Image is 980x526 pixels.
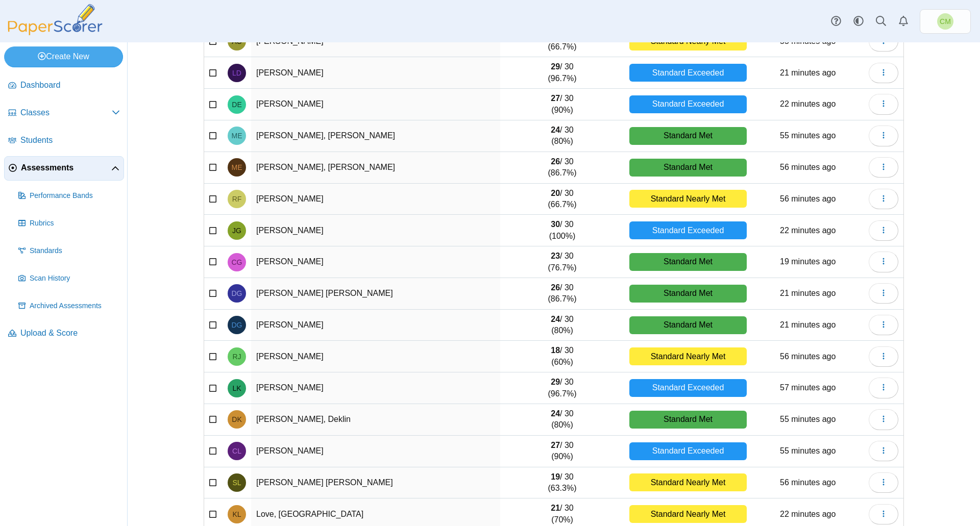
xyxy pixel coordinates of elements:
[4,321,124,346] a: Upload & Score
[251,467,500,499] td: [PERSON_NAME] [PERSON_NAME]
[551,189,560,197] b: 20
[251,184,500,215] td: [PERSON_NAME]
[892,10,915,33] a: Alerts
[780,478,836,487] time: Oct 9, 2025 at 9:29 AM
[500,404,624,436] td: / 30 (80%)
[21,162,111,173] span: Assessments
[232,101,241,108] span: Delainey Eberl
[629,64,747,82] div: Standard Exceeded
[629,221,747,239] div: Standard Exceeded
[551,409,560,418] b: 24
[30,246,120,256] span: Standards
[500,341,624,372] td: / 30 (60%)
[551,346,560,355] b: 18
[14,294,124,318] a: Archived Assessments
[4,129,124,153] a: Students
[629,442,747,460] div: Standard Exceeded
[251,246,500,278] td: [PERSON_NAME]
[251,120,500,152] td: [PERSON_NAME], [PERSON_NAME]
[30,301,120,311] span: Archived Assessments
[551,472,560,481] b: 19
[500,120,624,152] td: / 30 (80%)
[500,152,624,184] td: / 30 (86.7%)
[780,383,836,392] time: Oct 9, 2025 at 9:29 AM
[500,278,624,310] td: / 30 (86.7%)
[232,132,242,139] span: Metzli Elias
[780,510,836,518] time: Oct 9, 2025 at 10:03 AM
[500,89,624,120] td: / 30 (90%)
[780,289,836,297] time: Oct 9, 2025 at 10:04 AM
[629,253,747,271] div: Standard Met
[551,94,560,103] b: 27
[551,283,560,292] b: 26
[500,436,624,467] td: / 30 (90%)
[232,511,241,518] span: Kayleigh Love
[629,473,747,491] div: Standard Nearly Met
[251,278,500,310] td: [PERSON_NAME] [PERSON_NAME]
[500,246,624,278] td: / 30 (76.7%)
[4,46,123,67] a: Create New
[920,9,971,34] a: Christine Munzer
[232,447,241,455] span: Carson Lian
[232,321,242,329] span: Damian Gonzales
[232,385,241,392] span: Lauren Kiehl
[20,80,120,91] span: Dashboard
[4,101,124,126] a: Classes
[232,69,241,77] span: Landon DeCorte
[4,73,124,98] a: Dashboard
[251,436,500,467] td: [PERSON_NAME]
[551,315,560,323] b: 24
[780,131,836,140] time: Oct 9, 2025 at 9:30 AM
[20,328,120,339] span: Upload & Score
[4,156,124,181] a: Assessments
[251,341,500,372] td: [PERSON_NAME]
[780,37,836,45] time: Oct 9, 2025 at 9:31 AM
[629,316,747,334] div: Standard Met
[780,352,836,361] time: Oct 9, 2025 at 9:29 AM
[232,353,241,360] span: Ryle Jones
[629,411,747,429] div: Standard Met
[500,184,624,215] td: / 30 (66.7%)
[4,4,106,35] img: PaperScorer
[232,479,241,486] span: Sabrina Lopez Garcia
[629,127,747,145] div: Standard Met
[232,164,242,171] span: Marianna Estrella Cisneros
[251,310,500,341] td: [PERSON_NAME]
[500,310,624,341] td: / 30 (80%)
[937,13,953,30] span: Christine Munzer
[20,107,112,118] span: Classes
[551,504,560,512] b: 21
[551,62,560,71] b: 29
[780,194,836,203] time: Oct 9, 2025 at 9:30 AM
[629,285,747,303] div: Standard Met
[551,126,560,134] b: 24
[780,446,836,455] time: Oct 9, 2025 at 9:30 AM
[30,218,120,229] span: Rubrics
[20,135,120,146] span: Students
[940,18,951,25] span: Christine Munzer
[500,57,624,89] td: / 30 (96.7%)
[251,372,500,404] td: [PERSON_NAME]
[251,152,500,184] td: [PERSON_NAME], [PERSON_NAME]
[4,28,106,37] a: PaperScorer
[780,68,836,77] time: Oct 9, 2025 at 10:04 AM
[232,259,242,266] span: Cassandra Garcia
[780,320,836,329] time: Oct 9, 2025 at 10:05 AM
[232,290,242,297] span: Damian Garcia Villegas
[232,38,241,45] span: Aidan Cordova
[780,99,836,108] time: Oct 9, 2025 at 10:04 AM
[500,215,624,246] td: / 30 (100%)
[629,347,747,365] div: Standard Nearly Met
[232,416,241,423] span: Deklin Klein
[629,379,747,397] div: Standard Exceeded
[551,220,560,229] b: 30
[251,404,500,436] td: [PERSON_NAME], Deklin
[551,157,560,166] b: 26
[780,257,836,266] time: Oct 9, 2025 at 10:06 AM
[629,505,747,523] div: Standard Nearly Met
[551,378,560,386] b: 29
[780,226,836,235] time: Oct 9, 2025 at 10:03 AM
[14,184,124,208] a: Performance Bands
[232,195,242,203] span: Rosa Fountain
[629,95,747,113] div: Standard Exceeded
